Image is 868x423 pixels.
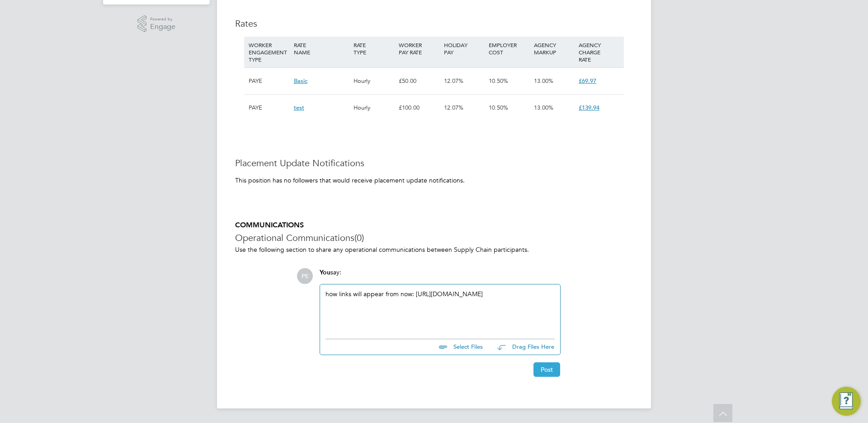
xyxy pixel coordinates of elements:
[320,268,561,284] div: say:
[235,157,633,169] h3: Placement Update Notifications
[294,104,304,111] span: test
[150,23,175,31] span: Engage
[354,232,364,244] span: (0)
[534,77,553,85] span: 13.00%
[320,269,330,276] span: You
[351,37,396,60] div: RATE TYPE
[579,77,596,85] span: £69.97
[235,245,633,254] p: Use the following section to share any operational communications between Supply Chain participants.
[832,387,861,416] button: Engage Resource Center
[444,104,463,111] span: 12.07%
[486,37,532,60] div: EMPLOYER COST
[294,77,307,85] span: Basic
[442,37,487,60] div: HOLIDAY PAY
[396,95,442,121] div: £100.00
[137,15,176,33] a: Powered byEngage
[292,37,352,60] div: RATE NAME
[532,37,577,60] div: AGENCY MARKUP
[235,176,633,184] div: This position has no followers that would receive placement update notifications.
[246,95,292,121] div: PAYE
[246,68,292,94] div: PAYE
[533,362,560,377] button: Post
[246,37,292,67] div: WORKER ENGAGEMENT TYPE
[489,77,508,85] span: 10.50%
[489,104,508,111] span: 10.50%
[534,104,553,111] span: 13.00%
[150,15,175,23] span: Powered by
[235,221,633,230] h5: COMMUNICATIONS
[235,232,633,244] h3: Operational Communications
[396,37,442,60] div: WORKER PAY RATE
[235,18,633,29] h3: Rates
[351,68,396,94] div: Hourly
[325,290,555,329] div: how links will appear from now: [URL][DOMAIN_NAME]
[576,37,622,67] div: AGENCY CHARGE RATE
[579,104,599,111] span: £139.94
[396,68,442,94] div: £50.00
[297,268,313,284] span: PE
[351,95,396,121] div: Hourly
[444,77,463,85] span: 12.07%
[490,338,555,357] button: Drag Files Here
